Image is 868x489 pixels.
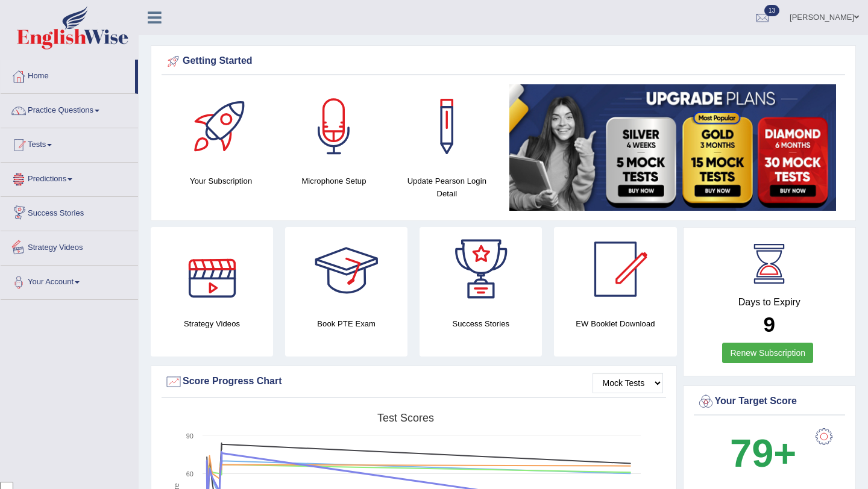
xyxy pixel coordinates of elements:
[377,412,434,424] tspan: Test scores
[764,5,779,16] span: 13
[186,470,193,478] text: 60
[1,197,138,227] a: Success Stories
[1,266,138,296] a: Your Account
[1,163,138,193] a: Predictions
[554,317,676,330] h4: EW Booklet Download
[1,231,138,261] a: Strategy Videos
[1,94,138,124] a: Practice Questions
[509,84,836,211] img: small5.jpg
[697,393,843,411] div: Your Target Score
[1,128,138,158] a: Tests
[722,343,813,363] a: Renew Subscription
[165,52,842,70] div: Getting Started
[420,317,542,330] h4: Success Stories
[151,317,273,330] h4: Strategy Videos
[171,175,271,187] h4: Your Subscription
[1,60,135,90] a: Home
[186,432,193,440] text: 90
[764,313,775,336] b: 9
[165,373,663,391] div: Score Progress Chart
[397,175,497,200] h4: Update Pearson Login Detail
[285,317,407,330] h4: Book PTE Exam
[283,175,384,187] h4: Microphone Setup
[730,431,796,475] b: 79+
[697,297,843,308] h4: Days to Expiry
